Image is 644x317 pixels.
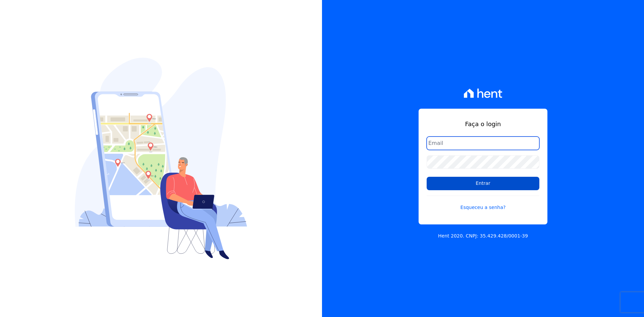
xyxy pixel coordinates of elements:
[427,119,539,128] h1: Faça o login
[427,137,539,150] input: Email
[438,232,528,240] p: Hent 2020. CNPJ: 35.429.428/0001-39
[427,177,539,190] input: Entrar
[75,58,247,259] img: Login
[427,196,539,211] a: Esqueceu a senha?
